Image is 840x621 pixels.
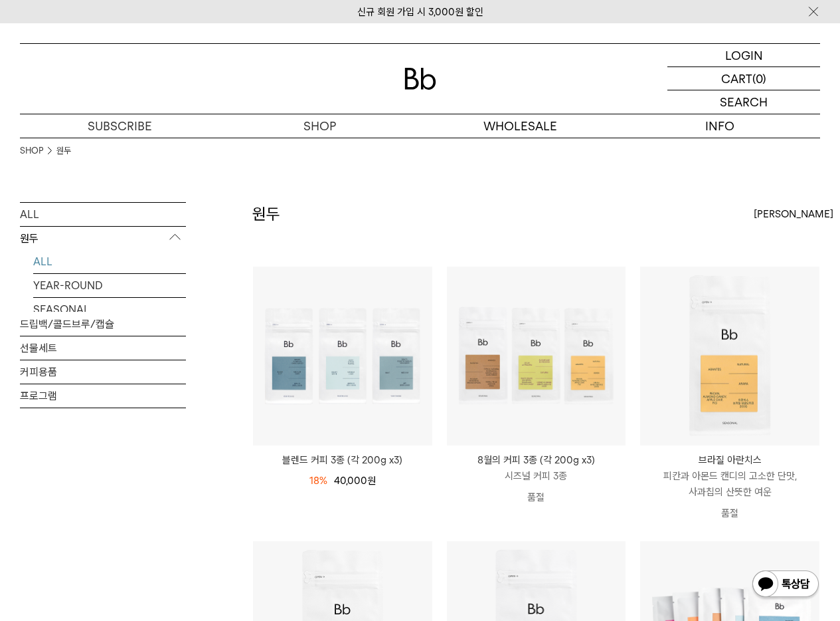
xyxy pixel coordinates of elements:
[33,298,186,321] a: SEASONAL
[20,312,186,336] a: 드립백/콜드브루/캡슐
[447,452,626,484] a: 8월의 커피 3종 (각 200g x3) 시즈널 커피 3종
[640,267,819,446] img: 브라질 아란치스
[404,68,436,90] img: 로고
[334,475,376,487] span: 40,000
[20,144,43,158] a: SHOP
[20,227,186,251] p: 원두
[667,44,820,67] a: LOGIN
[447,267,626,446] img: 8월의 커피 3종 (각 200g x3)
[721,67,752,90] p: CART
[447,484,626,511] p: 품절
[357,6,483,18] a: 신규 회원 가입 시 3,000원 할인
[640,500,819,527] p: 품절
[33,250,186,273] a: ALL
[447,468,626,484] p: 시즈널 커피 3종
[20,114,220,138] a: SUBSCRIBE
[253,267,432,446] img: 블렌드 커피 3종 (각 200g x3)
[420,114,620,138] p: WHOLESALE
[33,274,186,297] a: YEAR-ROUND
[56,144,71,158] a: 원두
[752,67,766,90] p: (0)
[20,384,186,408] a: 프로그램
[20,203,186,226] a: ALL
[754,206,833,222] span: [PERSON_NAME]
[720,90,768,114] p: SEARCH
[640,452,819,500] a: 브라질 아란치스 피칸과 아몬드 캔디의 고소한 단맛, 사과칩의 산뜻한 여운
[20,336,186,360] a: 선물세트
[640,468,819,500] p: 피칸과 아몬드 캔디의 고소한 단맛, 사과칩의 산뜻한 여운
[367,475,376,487] span: 원
[253,452,432,468] a: 블렌드 커피 3종 (각 200g x3)
[620,114,820,138] p: INFO
[725,44,763,66] p: LOGIN
[447,452,626,468] p: 8월의 커피 3종 (각 200g x3)
[667,67,820,90] a: CART (0)
[252,203,280,225] h2: 원두
[309,473,327,489] div: 18%
[751,569,820,601] img: 카카오톡 채널 1:1 채팅 버튼
[640,452,819,468] p: 브라질 아란치스
[20,360,186,384] a: 커피용품
[220,114,420,138] a: SHOP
